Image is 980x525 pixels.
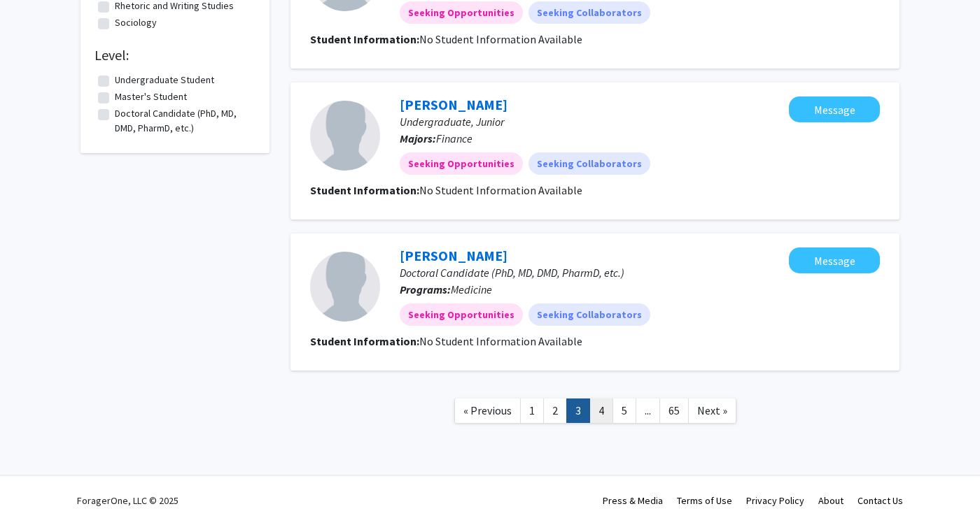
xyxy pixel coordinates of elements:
a: 5 [612,398,636,423]
b: Student Information: [310,183,419,197]
a: 3 [566,398,590,423]
mat-chip: Seeking Collaborators [528,1,650,24]
mat-chip: Seeking Collaborators [528,303,650,326]
span: No Student Information Available [419,183,582,197]
span: Finance [436,131,472,145]
div: ForagerOne, LLC © 2025 [77,476,178,525]
mat-chip: Seeking Opportunities [400,303,523,326]
span: No Student Information Available [419,32,582,46]
a: 2 [543,398,567,423]
a: About [818,494,843,507]
b: Student Information: [310,32,419,46]
a: Privacy Policy [746,494,804,507]
span: Undergraduate, Junior [400,115,504,129]
b: Programs: [400,282,451,296]
a: Previous [454,398,521,423]
a: Next [688,398,736,423]
span: No Student Information Available [419,334,582,348]
a: Contact Us [857,494,903,507]
span: Doctoral Candidate (PhD, MD, DMD, PharmD, etc.) [400,266,624,280]
a: [PERSON_NAME] [400,96,507,113]
mat-chip: Seeking Opportunities [400,152,523,175]
span: Next » [697,403,727,417]
a: 1 [520,398,544,423]
label: Doctoral Candidate (PhD, MD, DMD, PharmD, etc.) [115,106,252,136]
a: Press & Media [603,494,663,507]
label: Sociology [115,15,157,30]
mat-chip: Seeking Opportunities [400,1,523,24]
button: Message Emily Webber [789,247,880,273]
h2: Level: [94,47,255,64]
button: Message Taaha Najam [789,96,880,122]
label: Master's Student [115,89,187,104]
span: « Previous [463,403,512,417]
mat-chip: Seeking Collaborators [528,152,650,175]
a: 65 [659,398,689,423]
a: [PERSON_NAME] [400,247,507,264]
a: Terms of Use [677,494,732,507]
b: Student Information: [310,334,419,348]
b: Majors: [400,131,436,145]
iframe: Chat [10,462,59,515]
span: Medicine [451,282,492,296]
nav: Page navigation [290,384,899,441]
span: ... [645,403,651,417]
label: Undergraduate Student [115,73,214,87]
a: 4 [589,398,613,423]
